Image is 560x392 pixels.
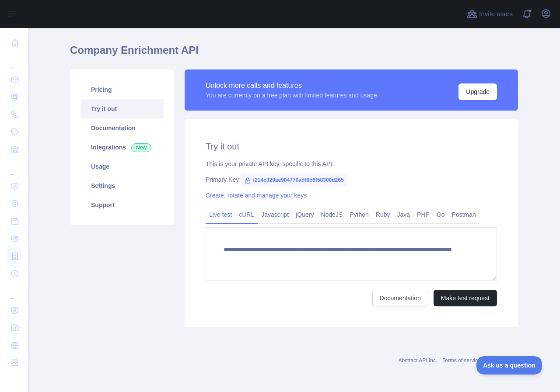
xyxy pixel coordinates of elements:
[7,283,21,301] div: ...
[479,9,513,19] span: Invite users
[317,208,346,222] a: NodeJS
[70,43,518,64] h1: Company Enrichment API
[413,208,433,222] a: PHP
[292,208,317,222] a: jQuery
[206,192,307,199] a: Create, rotate and manage your keys
[235,208,258,222] a: cURL
[7,159,21,177] div: ...
[372,208,394,222] a: Ruby
[465,7,514,21] button: Invite users
[458,83,497,100] button: Upgrade
[7,52,21,70] div: ...
[80,99,164,118] a: Try it out
[372,290,428,306] a: Documentation
[394,208,414,222] a: Java
[448,208,479,222] a: Postman
[206,140,497,153] h2: Try it out
[433,208,448,222] a: Go
[80,118,164,138] a: Documentation
[80,157,164,176] a: Usage
[80,138,164,157] a: Integrations New
[206,91,377,100] div: You are currently on a free plan with limited features and usage
[206,175,497,184] div: Primary Key:
[206,208,235,222] a: Live test
[241,173,347,187] span: f214c329ae904770adf8b6f58300d265
[206,160,497,168] div: This is your private API key, specific to this API.
[131,143,151,152] span: New
[80,80,164,99] a: Pricing
[80,176,164,195] a: Settings
[206,80,377,91] div: Unlock more calls and features
[258,208,292,222] a: Javascript
[476,356,542,375] iframe: Toggle Customer Support
[80,195,164,215] a: Support
[442,357,480,364] a: Terms of service
[434,290,497,306] button: Make test request
[346,208,372,222] a: Python
[399,357,437,364] a: Abstract API Inc.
